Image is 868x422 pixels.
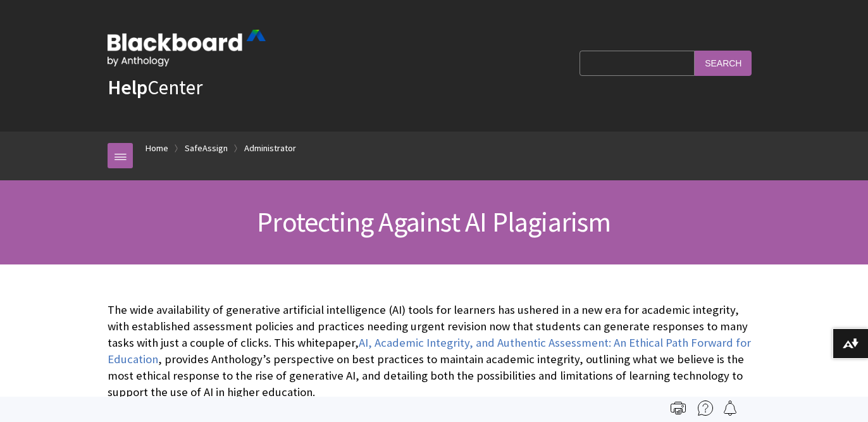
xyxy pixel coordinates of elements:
img: More help [698,400,713,416]
a: AI, Academic Integrity, and Authentic Assessment: An Ethical Path Forward for Education [108,335,751,367]
strong: Help [108,75,147,100]
a: HelpCenter [108,75,202,100]
img: Blackboard by Anthology [108,30,266,66]
img: Print [671,400,686,416]
p: The wide availability of generative artificial intelligence (AI) tools for learners has ushered i... [108,302,760,401]
span: Protecting Against AI Plagiarism [257,204,611,239]
a: Home [146,140,168,156]
img: Follow this page [722,400,738,416]
a: Administrator [244,140,296,156]
a: SafeAssign [185,140,228,156]
input: Search [695,51,752,75]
